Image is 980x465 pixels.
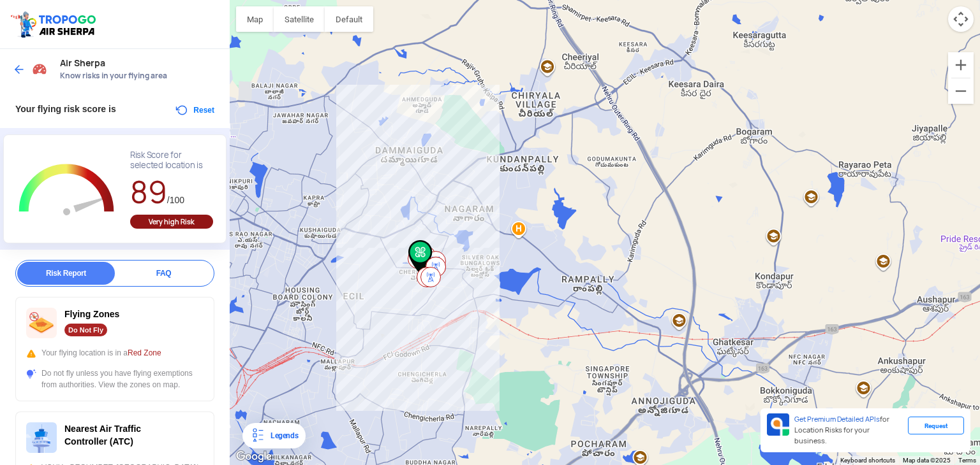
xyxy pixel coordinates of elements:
img: Premium APIs [767,413,789,436]
button: Keyboard shortcuts [840,456,895,465]
div: Your flying location is in a [26,347,204,359]
div: Request [908,417,964,434]
div: for Location Risks for your business. [789,413,908,447]
img: ic_tgdronemaps.svg [10,10,100,39]
div: Do not fly unless you have flying exemptions from authorities. View the zones on map. [26,368,204,390]
img: ic_nofly.svg [26,308,57,338]
span: /100 [167,195,184,205]
div: Do Not Fly [64,324,107,336]
a: Terms [958,457,976,464]
span: Red Zone [128,348,161,357]
span: Map data ©2025 [903,457,951,464]
button: Show satellite imagery [274,6,325,32]
img: Legends [250,428,265,443]
img: Risk Scores [32,61,47,76]
div: Legends [265,428,298,443]
img: ic_arrow_back_blue.svg [13,63,26,76]
span: Your flying risk score is [15,104,116,114]
span: Know risks in your flying area [60,71,217,81]
span: Air Sherpa [60,58,217,68]
img: Google [233,448,275,465]
span: Get Premium Detailed APIs [794,415,880,424]
img: ic_atc.svg [26,422,57,453]
div: Risk Report [17,262,115,285]
button: Zoom out [948,78,974,104]
div: Risk Score for selected location is [130,150,213,171]
span: Nearest Air Traffic Controller (ATC) [64,424,141,447]
div: FAQ [115,262,212,285]
button: Zoom in [948,52,974,78]
span: Flying Zones [64,309,119,319]
g: Chart [13,150,120,231]
button: Show street map [236,6,274,32]
span: 89 [130,172,167,212]
button: Reset [174,103,214,118]
div: Very high Risk [130,215,213,229]
button: Map camera controls [948,6,974,32]
a: Open this area in Google Maps (opens a new window) [233,448,275,465]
